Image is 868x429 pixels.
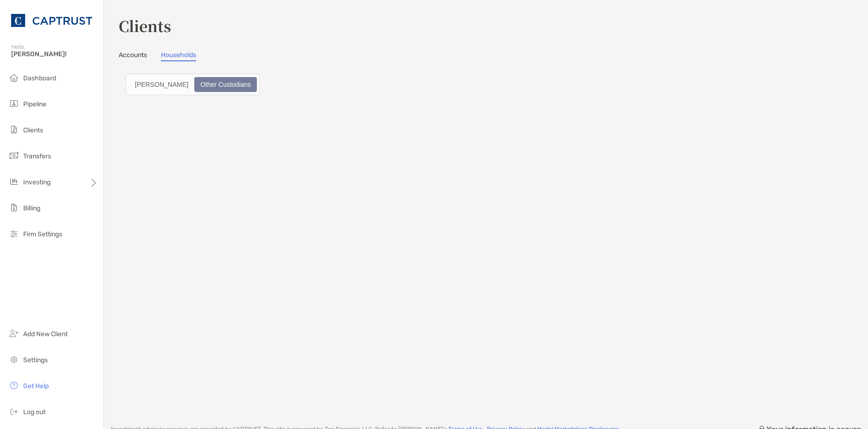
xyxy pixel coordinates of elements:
img: clients icon [8,124,19,135]
div: Other Custodians [195,78,256,91]
span: Billing [23,204,40,212]
a: Accounts [119,51,147,61]
a: Households [161,51,196,61]
img: settings icon [8,354,19,365]
span: Transfers [23,152,51,160]
span: Investing [23,178,51,186]
span: [PERSON_NAME]! [11,50,98,58]
img: dashboard icon [8,72,19,83]
img: CAPTRUST Logo [11,4,92,37]
div: segmented control [126,74,260,95]
img: logout icon [8,406,19,417]
img: transfers icon [8,150,19,161]
span: Clients [23,126,43,134]
span: Get Help [23,382,49,390]
img: pipeline icon [8,98,19,109]
img: billing icon [8,202,19,213]
img: add_new_client icon [8,328,19,339]
span: Log out [23,408,45,416]
span: Firm Settings [23,230,62,238]
img: investing icon [8,176,19,187]
div: Zoe [130,78,193,91]
span: Dashboard [23,74,56,82]
span: Pipeline [23,100,46,108]
span: Settings [23,356,48,364]
h3: Clients [119,15,853,36]
span: Add New Client [23,330,68,338]
img: firm-settings icon [8,228,19,239]
img: get-help icon [8,380,19,391]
